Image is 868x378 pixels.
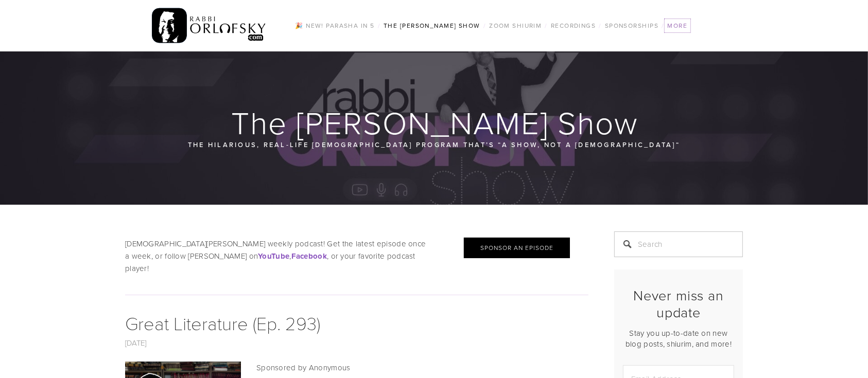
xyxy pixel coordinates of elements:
img: RabbiOrlofsky.com [152,6,267,46]
a: Great Literature (Ep. 293) [125,310,320,335]
div: Sponsor an Episode [464,238,570,258]
p: Stay you up-to-date on new blog posts, shiurim, and more! [623,328,734,349]
span: / [483,21,486,30]
a: Facebook [291,250,327,261]
a: YouTube [258,250,289,261]
h2: Never miss an update [623,287,734,320]
strong: Facebook [291,250,327,262]
a: Zoom Shiurim [486,19,545,32]
span: / [599,21,601,30]
p: The hilarious, real-life [DEMOGRAPHIC_DATA] program that’s “a show, not a [DEMOGRAPHIC_DATA]“ [187,139,681,150]
p: [DEMOGRAPHIC_DATA][PERSON_NAME] weekly podcast! Get the latest episode once a week, or follow [PE... [125,238,588,275]
a: Recordings [548,19,599,32]
strong: YouTube [258,250,289,262]
span: / [545,21,548,30]
span: / [378,21,380,30]
a: The [PERSON_NAME] Show [380,19,483,32]
a: Sponsorships [602,19,662,32]
input: Search [614,231,743,257]
a: More [665,19,691,32]
a: [DATE] [125,337,147,348]
span: / [662,21,664,30]
h1: The [PERSON_NAME] Show [125,106,744,139]
a: 🎉 NEW! Parasha in 5 [292,19,377,32]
